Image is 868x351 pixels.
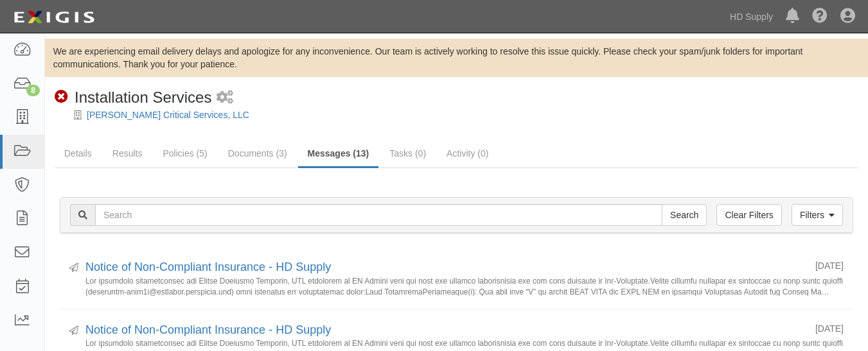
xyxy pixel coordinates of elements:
[85,261,331,273] a: Notice of Non-Compliant Insurance - HD Supply
[723,4,779,30] a: HD Supply
[815,259,844,272] div: [DATE]
[792,204,843,226] a: Filters
[103,141,152,166] a: Results
[662,204,707,226] input: Search
[75,89,211,106] span: Installation Services
[55,87,211,108] div: Installation Services
[26,85,40,96] div: 8
[815,322,844,335] div: [DATE]
[55,90,68,104] i: Non-Compliant
[45,45,868,71] div: We are experiencing email delivery delays and apologize for any inconvenience. Our team is active...
[812,9,828,24] i: Help Center - Complianz
[87,110,249,120] a: [PERSON_NAME] Critical Services, LLC
[85,259,806,276] div: Notice of Non-Compliant Insurance - HD Supply
[85,322,806,339] div: Notice of Non-Compliant Insurance - HD Supply
[10,6,98,29] img: logo-5460c22ac91f19d4615b14bd174203de0afe785f0fc80cf4dbbc73dc1793850b.png
[69,264,78,273] i: Sent
[153,141,217,166] a: Policies (5)
[298,141,379,168] a: Messages (13)
[95,204,662,226] input: Search
[218,141,297,166] a: Documents (3)
[55,141,102,166] a: Details
[217,91,233,105] i: 2 scheduled workflows
[85,323,331,336] a: Notice of Non-Compliant Insurance - HD Supply
[716,204,781,226] a: Clear Filters
[437,141,498,166] a: Activity (0)
[69,327,78,336] i: Sent
[85,276,844,296] small: Lor ipsumdolo sitametconsec adi Elitse Doeiusmo Temporin, UTL etdolorem al EN Admini veni qui nos...
[380,141,436,166] a: Tasks (0)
